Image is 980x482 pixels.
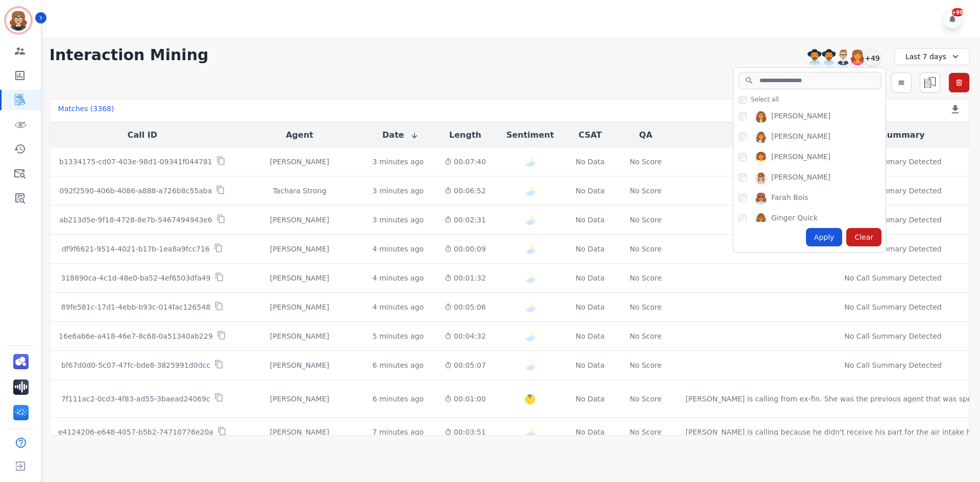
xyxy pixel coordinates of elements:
div: No Data [574,331,606,341]
div: No Score [630,215,662,225]
button: Sentiment [506,129,554,141]
div: Ginger Quick [771,213,818,225]
div: 00:00:09 [445,244,486,254]
div: 3 minutes ago [373,215,424,225]
div: 6 minutes ago [373,360,424,370]
p: 16e6ab6e-a418-46e7-8c68-0a51340ab229 [59,331,213,341]
div: 4 minutes ago [373,302,424,312]
div: No Score [630,157,662,167]
div: 4 minutes ago [373,244,424,254]
div: 3 minutes ago [373,157,424,167]
div: [PERSON_NAME] [771,131,830,143]
div: Farah Bois [771,192,808,205]
div: No Data [574,360,606,370]
div: 5 minutes ago [373,331,424,341]
button: Agent [286,129,313,141]
span: Select all [751,95,779,104]
p: b1334175-cd07-403e-98d1-09341f044781 [59,157,212,167]
div: 3 minutes ago [373,186,424,196]
div: No Score [630,331,662,341]
div: No Data [574,186,606,196]
div: Tachara Strong [243,186,356,196]
div: [PERSON_NAME] [243,244,356,254]
div: Apply [806,228,843,246]
div: Clear [846,228,881,246]
p: ab213d5e-9f18-4728-8e7b-5467494943e6 [59,215,212,225]
div: No Data [574,273,606,283]
div: 00:03:51 [445,427,486,437]
div: No Score [630,186,662,196]
div: No Data [574,157,606,167]
div: Last 7 days [894,48,970,65]
img: Bordered avatar [6,8,31,33]
div: 00:05:07 [445,360,486,370]
button: QA [639,129,652,141]
div: [PERSON_NAME] [243,394,356,404]
div: No Data [574,215,606,225]
div: 00:06:52 [445,186,486,196]
button: Call Summary [861,129,924,141]
div: [PERSON_NAME] [243,360,356,370]
div: No Data [574,427,606,437]
div: +49 [864,49,881,66]
div: No Data [574,394,606,404]
div: 00:05:06 [445,302,486,312]
div: [PERSON_NAME] [243,215,356,225]
div: No Score [630,427,662,437]
button: Date [382,129,419,141]
div: No Score [630,360,662,370]
div: 4 minutes ago [373,273,424,283]
div: +99 [952,8,963,16]
div: [PERSON_NAME] [771,172,830,184]
h1: Interaction Mining [50,46,209,64]
p: df9f6621-9514-4021-b17b-1ea8a9fcc716 [62,244,210,254]
div: [PERSON_NAME] [243,427,356,437]
p: bf67d0d0-5c07-47fc-bde8-3825991d0dcc [61,360,210,370]
p: 89fe581c-17d1-4ebb-b93c-014fac126548 [61,302,211,312]
div: [PERSON_NAME] [243,331,356,341]
div: No Score [630,302,662,312]
div: 6 minutes ago [373,394,424,404]
p: 318890ca-4c1d-48e0-ba52-4ef6503dfa49 [61,273,210,283]
div: [PERSON_NAME] [243,157,356,167]
div: No Score [630,244,662,254]
div: 00:04:32 [445,331,486,341]
div: 00:02:31 [445,215,486,225]
p: e4124206-e648-4057-b5b2-74710776e20a [58,427,213,437]
div: No Data [574,302,606,312]
div: [PERSON_NAME] [243,273,356,283]
div: [PERSON_NAME] [771,151,830,164]
div: 7 minutes ago [373,427,424,437]
button: Call ID [128,129,157,141]
div: No Score [630,273,662,283]
div: 00:07:40 [445,157,486,167]
p: 7f111ac2-0cd3-4f83-ad55-3baead24069c [61,394,210,404]
div: No Score [630,394,662,404]
button: Length [449,129,481,141]
div: 00:01:32 [445,273,486,283]
div: [PERSON_NAME] [243,302,356,312]
div: No Data [574,244,606,254]
div: 00:01:00 [445,394,486,404]
div: Matches ( 3368 ) [58,104,114,118]
div: [PERSON_NAME] [771,111,830,123]
button: CSAT [578,129,602,141]
p: 092f2590-406b-4086-a888-a726b8c55aba [60,186,212,196]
